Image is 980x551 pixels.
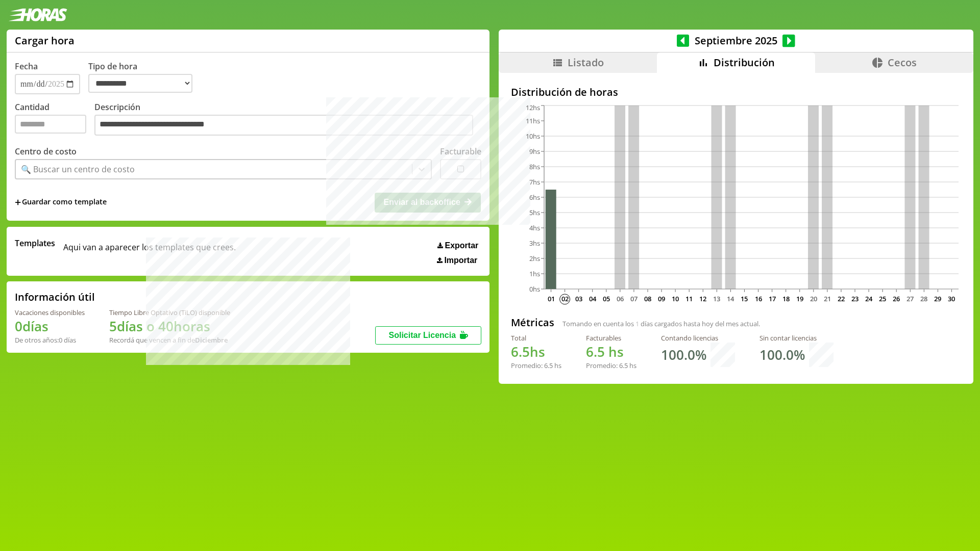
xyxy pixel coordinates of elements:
tspan: 2hs [529,254,540,263]
text: 03 [575,294,582,303]
div: Facturables [586,333,636,343]
text: 15 [741,294,748,303]
span: Importar [444,256,477,265]
label: Facturable [440,146,481,157]
span: 6.5 [619,361,628,370]
label: Cantidad [15,101,94,139]
h1: 100.0 % [759,346,805,364]
label: Tipo de hora [88,61,201,94]
tspan: 3hs [529,239,540,248]
text: 26 [893,294,900,303]
input: Cantidad [15,115,86,134]
span: 6.5 [544,361,553,370]
textarea: Descripción [94,115,473,136]
select: Tipo de hora [88,74,192,93]
text: 25 [879,294,886,303]
tspan: 5hs [529,208,540,217]
text: 06 [617,294,624,303]
h2: Distribución de horas [511,85,961,99]
tspan: 0hs [529,284,540,294]
text: 18 [782,294,790,303]
img: logotipo [8,8,67,21]
text: 24 [865,294,873,303]
span: Cecos [888,56,917,69]
h1: hs [586,343,636,361]
text: 20 [810,294,817,303]
span: Aqui van a aparecer los templates que crees. [63,238,236,265]
label: Descripción [94,101,481,139]
text: 02 [561,294,568,303]
text: 07 [630,294,638,303]
span: +Guardar como template [15,197,107,208]
text: 10 [672,294,679,303]
span: Exportar [445,241,479,250]
label: Centro de costo [15,146,77,157]
text: 23 [851,294,859,303]
text: 27 [906,294,914,303]
h1: 0 días [15,317,85,335]
div: 🔍 Buscar un centro de costo [21,164,135,175]
tspan: 11hs [526,116,540,125]
span: 1 [635,319,639,328]
div: De otros años: 0 días [15,335,85,345]
text: 29 [934,294,941,303]
span: Solicitar Licencia [388,331,456,339]
text: 13 [713,294,720,303]
label: Fecha [15,61,38,72]
text: 09 [658,294,665,303]
text: 28 [920,294,927,303]
text: 08 [644,294,651,303]
text: 12 [699,294,706,303]
text: 19 [796,294,803,303]
h1: Cargar hora [15,34,75,47]
text: 01 [547,294,554,303]
h1: 100.0 % [661,346,706,364]
text: 04 [589,294,597,303]
button: Exportar [434,241,481,251]
div: Vacaciones disponibles [15,308,85,317]
span: Distribución [714,56,775,69]
div: Contando licencias [661,333,735,343]
text: 16 [754,294,762,303]
tspan: 9hs [529,147,540,156]
text: 30 [948,294,955,303]
div: Sin contar licencias [759,333,834,343]
div: Total [511,333,561,343]
tspan: 6hs [529,193,540,202]
tspan: 1hs [529,269,540,278]
text: 21 [824,294,831,303]
h2: Información útil [15,290,95,304]
div: Tiempo Libre Optativo (TiLO) disponible [109,308,230,317]
h1: 5 días o 40 horas [109,317,230,335]
text: 11 [685,294,693,303]
button: Solicitar Licencia [375,326,481,345]
b: Diciembre [195,335,228,345]
text: 22 [838,294,845,303]
span: 6.5 [586,343,605,361]
span: + [15,197,21,208]
tspan: 10hs [526,132,540,141]
tspan: 8hs [529,162,540,171]
div: Promedio: hs [586,361,636,370]
span: Listado [568,56,604,69]
span: Templates [15,238,55,249]
div: Recordá que vencen a fin de [109,335,230,345]
div: Promedio: hs [511,361,561,370]
span: Tomando en cuenta los días cargados hasta hoy del mes actual. [562,319,760,328]
span: 6.5 [511,343,530,361]
text: 14 [727,294,734,303]
text: 17 [768,294,775,303]
tspan: 12hs [526,103,540,112]
tspan: 7hs [529,177,540,187]
text: 05 [603,294,610,303]
h2: Métricas [511,316,554,329]
tspan: 4hs [529,223,540,232]
h1: hs [511,343,561,361]
span: Septiembre 2025 [689,34,782,47]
